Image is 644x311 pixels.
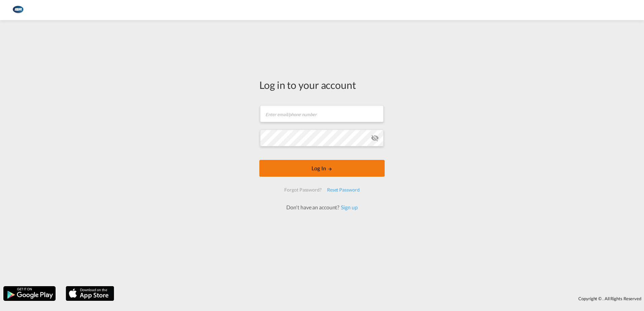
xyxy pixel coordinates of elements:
img: google.png [3,285,56,302]
div: Log in to your account [259,78,385,92]
input: Enter email/phone number [260,105,384,122]
md-icon: icon-eye-off [371,134,379,142]
button: LOGIN [259,160,385,177]
a: Sign up [339,204,357,210]
div: Copyright © . All Rights Reserved [118,293,644,304]
img: 1aa151c0c08011ec8d6f413816f9a227.png [10,3,25,18]
div: Reset Password [324,184,362,196]
div: Forgot Password? [282,184,324,196]
img: apple.png [65,285,115,302]
div: Don't have an account? [279,204,365,211]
